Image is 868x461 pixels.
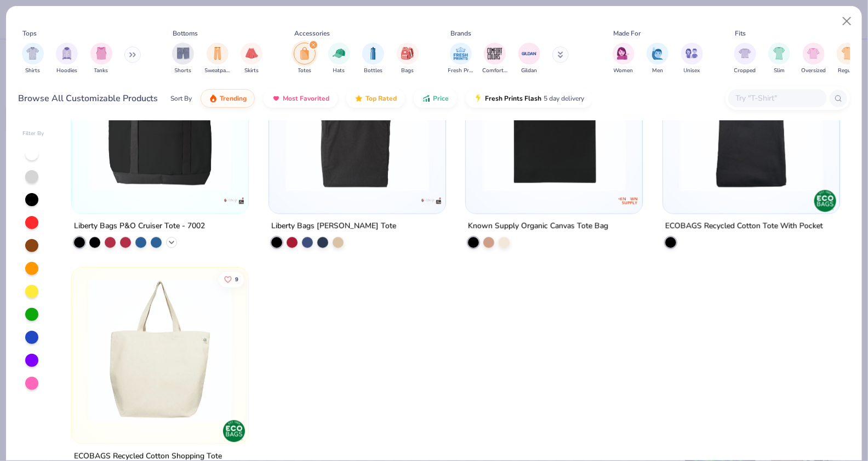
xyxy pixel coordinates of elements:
img: Hats Image [333,47,345,60]
img: Unisex Image [686,47,698,60]
img: Shorts Image [177,47,190,60]
div: filter for Shorts [172,43,194,75]
div: filter for Gildan [518,43,540,75]
img: Hoodies Image [61,47,73,60]
button: filter button [22,43,44,75]
img: ECOBAGS logo [223,419,245,441]
img: 24e92d39-60ac-4e7c-be29-2e95d78d0b5f [83,48,237,191]
img: Totes Image [299,47,311,60]
img: ECOBAGS logo [814,189,836,211]
span: Shorts [175,67,192,75]
div: filter for Hoodies [56,43,78,75]
span: 9 [235,276,238,282]
button: filter button [172,43,194,75]
div: filter for Slim [768,43,790,75]
button: Trending [201,89,255,108]
div: Tops [22,28,37,38]
div: filter for Bags [397,43,419,75]
div: filter for Fresh Prints [448,43,473,75]
div: filter for Oversized [801,43,826,75]
span: Women [614,67,633,75]
div: filter for Bottles [362,43,384,75]
button: filter button [328,43,350,75]
button: filter button [734,43,756,75]
div: filter for Skirts [241,43,262,75]
button: filter button [681,43,703,75]
img: Shirts Image [26,47,39,60]
div: filter for Men [647,43,669,75]
div: ECOBAGS Recycled Cotton Tote With Pocket [665,219,823,232]
div: Sort By [170,94,192,103]
button: filter button [768,43,790,75]
div: filter for Cropped [734,43,756,75]
img: Skirts Image [245,47,258,60]
div: filter for Women [613,43,635,75]
button: Price [414,89,457,108]
button: filter button [613,43,635,75]
span: Shirts [25,67,40,75]
span: Oversized [801,67,826,75]
span: Sweatpants [205,67,230,75]
span: Unisex [684,67,700,75]
div: Made For [613,28,641,38]
img: Regular Image [842,47,854,60]
div: Browse All Customizable Products [19,92,158,105]
span: Hoodies [56,67,77,75]
img: cd0a6648-fe2e-4bc7-8c13-ff4d0a5f024c [477,48,631,191]
button: filter button [801,43,826,75]
button: Most Favorited [264,89,338,108]
input: Try "T-Shirt" [735,92,819,104]
span: Fresh Prints Flash [485,94,541,103]
div: Bottoms [173,28,198,38]
button: Top Rated [346,89,405,108]
img: ba338c23-8107-4d22-85df-6a05405b69f1 [674,48,829,191]
button: filter button [482,43,507,75]
div: filter for Comfort Colors [482,43,507,75]
div: Fits [735,28,746,38]
div: Liberty Bags [PERSON_NAME] Tote [271,219,396,232]
img: most_fav.gif [272,94,281,103]
img: f5cfb1e4-e1cd-40b9-85e0-1c178d06677e [83,278,237,421]
span: Tanks [94,67,108,75]
div: filter for Unisex [681,43,703,75]
span: Gildan [521,67,537,75]
button: filter button [294,43,316,75]
img: 42d56a04-b660-44f9-8ef7-304a51b6a760 [280,48,435,191]
span: Top Rated [366,94,397,103]
img: Oversized Image [807,47,820,60]
span: Comfort Colors [482,67,507,75]
img: TopRated.gif [355,94,363,103]
span: Men [652,67,663,75]
img: Bottles Image [367,47,379,60]
img: Known Supply logo [617,189,639,211]
button: filter button [448,43,473,75]
div: Brands [450,28,471,38]
span: Bags [401,67,414,75]
img: Fresh Prints Image [453,45,469,62]
button: filter button [241,43,262,75]
div: filter for Regular [837,43,859,75]
button: filter button [362,43,384,75]
img: Gildan Image [521,45,538,62]
span: 5 day delivery [544,92,584,105]
img: Liberty Bags logo [420,189,442,211]
img: Liberty Bags logo [223,189,245,211]
div: Filter By [22,130,44,138]
img: Cropped Image [739,47,751,60]
button: filter button [90,43,112,75]
div: filter for Totes [294,43,316,75]
span: Bottles [364,67,382,75]
span: Price [433,94,449,103]
div: Known Supply Organic Canvas Tote Bag [468,219,608,232]
div: filter for Shirts [22,43,44,75]
span: Fresh Prints [448,67,473,75]
img: Men Image [652,47,664,60]
button: filter button [397,43,419,75]
div: filter for Hats [328,43,350,75]
div: filter for Tanks [90,43,112,75]
img: trending.gif [209,94,218,103]
img: Women Image [617,47,630,60]
img: Sweatpants Image [212,47,224,60]
span: Regular [838,67,858,75]
span: Hats [333,67,345,75]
